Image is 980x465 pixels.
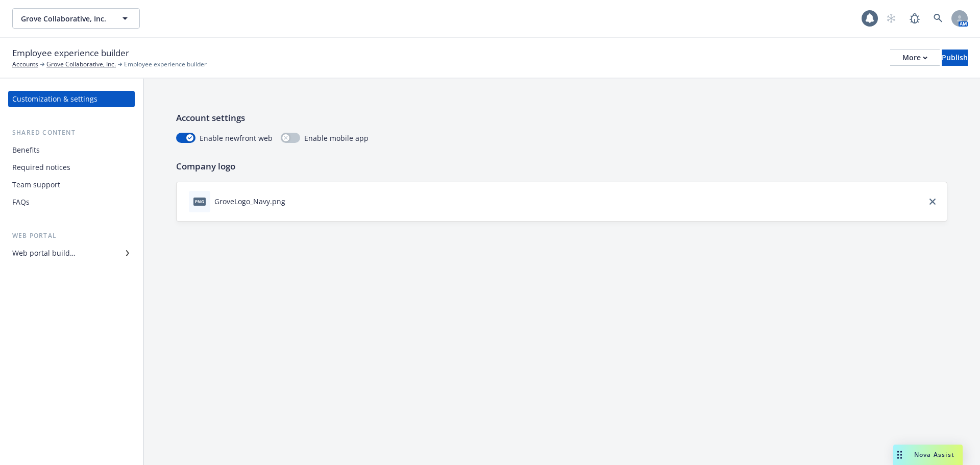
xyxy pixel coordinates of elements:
[928,8,948,29] a: Search
[193,198,206,205] span: png
[46,60,116,69] a: Grove Collaborative, Inc.
[12,8,140,29] button: Grove Collaborative, Inc.
[21,13,109,24] span: Grove Collaborative, Inc.
[176,111,947,125] p: Account settings
[914,450,954,459] span: Nova Assist
[12,194,30,210] div: FAQs
[124,60,207,69] span: Employee experience builder
[8,159,135,176] a: Required notices
[12,245,76,261] div: Web portal builder
[893,445,963,465] button: Nova Assist
[304,133,369,143] span: Enable mobile app
[12,91,97,107] div: Customization & settings
[12,46,129,60] span: Employee experience builder
[12,177,60,193] div: Team support
[12,60,38,69] a: Accounts
[8,231,135,241] div: Web portal
[902,50,927,65] div: More
[942,50,968,65] div: Publish
[904,8,925,29] a: Report a Bug
[8,91,135,107] a: Customization & settings
[12,159,70,176] div: Required notices
[200,133,273,143] span: Enable newfront web
[890,50,940,66] button: More
[214,196,285,207] div: GroveLogo_Navy.png
[881,8,901,29] a: Start snowing
[8,194,135,210] a: FAQs
[289,196,298,207] button: download file
[8,245,135,261] a: Web portal builder
[12,142,40,158] div: Benefits
[942,50,968,66] button: Publish
[926,195,939,208] a: close
[893,445,906,465] div: Drag to move
[8,177,135,193] a: Team support
[8,128,135,138] div: Shared content
[176,160,947,173] p: Company logo
[8,142,135,158] a: Benefits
